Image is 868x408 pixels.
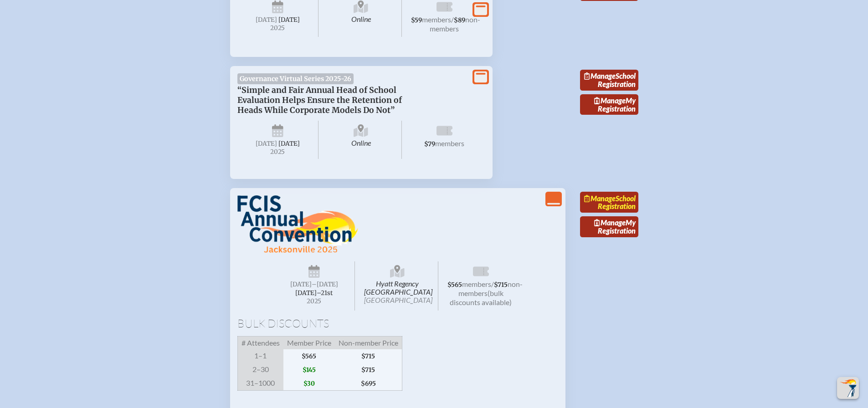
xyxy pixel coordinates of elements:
[312,280,338,288] span: –[DATE]
[237,85,402,115] span: “Simple and Fair Annual Head of School Evaluation Helps Ensure the Retention of Heads While Corpo...
[451,15,454,24] span: /
[422,15,451,24] span: members
[837,377,859,399] button: Scroll Top
[237,377,283,391] span: 31–1000
[594,218,626,227] span: Manage
[494,281,508,289] span: $715
[245,25,311,31] span: 2025
[245,148,311,155] span: 2025
[283,377,335,391] span: $30
[335,363,402,377] span: $715
[580,216,638,237] a: ManageMy Registration
[256,140,277,148] span: [DATE]
[580,94,638,115] a: ManageMy Registration
[335,377,402,391] span: $695
[237,73,354,84] span: Governance Virtual Series 2025-26
[237,337,283,350] span: # Attendees
[335,337,402,350] span: Non-member Price
[430,15,480,33] span: non-members
[447,281,462,289] span: $565
[424,140,435,148] span: $79
[450,289,512,306] span: (bulk discounts available)
[458,280,523,297] span: non-members
[357,261,438,311] span: Hyatt Regency [GEOGRAPHIC_DATA]
[454,16,465,24] span: $89
[594,96,626,105] span: Manage
[584,71,616,80] span: Manage
[295,289,333,297] span: [DATE]–⁠21st
[584,194,616,203] span: Manage
[435,139,464,148] span: members
[283,363,335,377] span: $145
[320,121,402,159] span: Online
[237,363,283,377] span: 2–30
[237,195,358,254] img: FCIS Convention 2025
[580,192,638,213] a: ManageSchool Registration
[335,349,402,363] span: $715
[462,280,491,288] span: members
[281,298,348,305] span: 2025
[283,337,335,350] span: Member Price
[278,16,300,24] span: [DATE]
[283,349,335,363] span: $565
[580,70,638,91] a: ManageSchool Registration
[491,280,494,288] span: /
[290,280,312,288] span: [DATE]
[237,318,558,329] h1: Bulk Discounts
[839,379,857,397] img: To the top
[278,140,300,148] span: [DATE]
[364,296,432,304] span: [GEOGRAPHIC_DATA]
[256,16,277,24] span: [DATE]
[411,16,422,24] span: $59
[237,349,283,363] span: 1–1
